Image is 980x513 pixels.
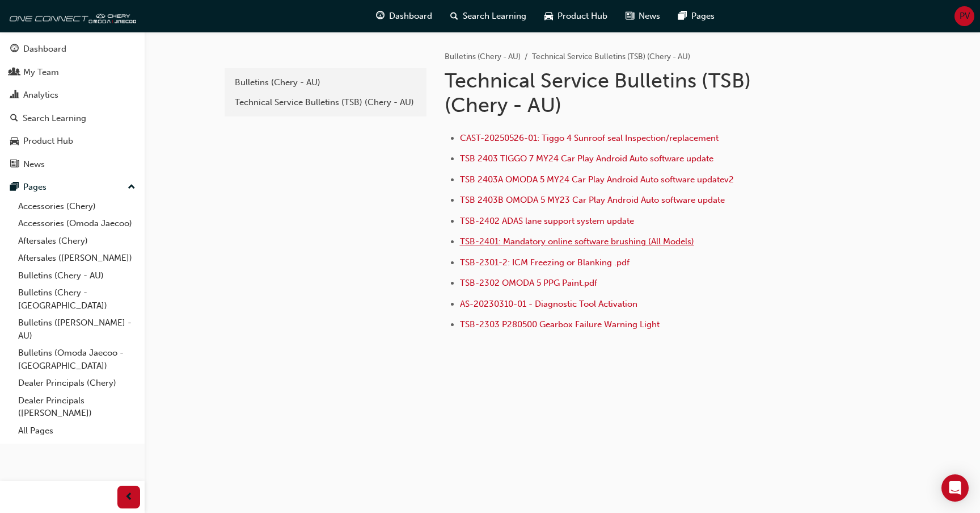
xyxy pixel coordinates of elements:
[14,422,140,440] a: All Pages
[10,114,18,124] span: search-icon
[460,195,725,205] a: TSB 2403B OMODA 5 MY23 Car Play Android Auto software update
[5,36,140,177] button: DashboardMy TeamAnalyticsSearch LearningProduct HubNews
[10,160,19,170] span: news-icon
[10,182,19,193] span: pages-icon
[14,284,140,314] a: Bulletins (Chery - [GEOGRAPHIC_DATA])
[460,257,630,268] a: TSB-2301-2: ICM Freezing or Blanking .pdf
[14,392,140,422] a: Dealer Principals ([PERSON_NAME])
[6,5,136,27] img: oneconnect
[450,9,458,23] span: search-icon
[626,9,634,23] span: news-icon
[535,5,616,28] a: car-iconProduct Hub
[229,93,422,112] a: Technical Service Bulletins (TSB) (Chery - AU)
[5,62,140,83] a: My Team
[544,9,553,23] span: car-icon
[954,6,974,26] button: PV
[23,66,59,79] div: My Team
[235,96,416,109] div: Technical Service Bulletins (TSB) (Chery - AU)
[460,133,719,143] a: CAST-20250526-01: Tiggo 4 Sunroof seal Inspection/replacement
[14,215,140,232] a: Accessories (Omoda Jaecoo)
[229,73,422,93] a: Bulletins (Chery - AU)
[23,135,73,148] div: Product Hub
[460,153,713,164] a: TSB 2403 TIGGO 7 MY24 Car Play Android Auto software update
[23,112,86,125] div: Search Learning
[460,278,597,288] a: TSB-2302 OMODA 5 PPG Paint.pdf
[10,90,19,101] span: chart-icon
[463,10,526,23] span: Search Learning
[10,136,19,147] span: car-icon
[460,319,660,330] a: TSB-2303 P280500 Gearbox Failure Warning Light
[389,10,432,23] span: Dashboard
[14,314,140,344] a: Bulletins ([PERSON_NAME] - AU)
[441,5,535,28] a: search-iconSearch Learning
[445,68,817,118] h1: Technical Service Bulletins (TSB) (Chery - AU)
[678,9,687,23] span: pages-icon
[691,10,715,23] span: Pages
[23,158,45,171] div: News
[669,5,724,28] a: pages-iconPages
[5,177,140,198] button: Pages
[14,374,140,392] a: Dealer Principals (Chery)
[5,85,140,106] a: Analytics
[960,10,970,23] span: PV
[23,43,66,56] div: Dashboard
[14,267,140,285] a: Bulletins (Chery - AU)
[14,198,140,215] a: Accessories (Chery)
[23,89,58,102] div: Analytics
[5,154,140,175] a: News
[10,68,19,78] span: people-icon
[376,9,385,23] span: guage-icon
[941,474,969,502] div: Open Intercom Messenger
[235,76,416,89] div: Bulletins (Chery - AU)
[557,10,607,23] span: Product Hub
[460,216,634,226] a: TSB-2402 ADAS lane support system update
[639,10,660,23] span: News
[532,51,690,64] li: Technical Service Bulletins (TSB) (Chery - AU)
[14,232,140,250] a: Aftersales (Chery)
[460,174,734,185] a: TSB 2403A OMODA 5 MY24 Car Play Android Auto software updatev2
[5,39,140,60] a: Dashboard
[5,108,140,129] a: Search Learning
[5,131,140,152] a: Product Hub
[14,249,140,267] a: Aftersales ([PERSON_NAME])
[460,299,637,309] a: AS-20230310-01 - Diagnostic Tool Activation
[125,490,133,504] span: prev-icon
[367,5,441,28] a: guage-iconDashboard
[128,180,136,195] span: up-icon
[616,5,669,28] a: news-iconNews
[14,344,140,374] a: Bulletins (Omoda Jaecoo - [GEOGRAPHIC_DATA])
[445,52,521,61] a: Bulletins (Chery - AU)
[460,236,694,247] a: TSB-2401: Mandatory online software brushing (All Models)
[23,181,47,194] div: Pages
[10,44,19,55] span: guage-icon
